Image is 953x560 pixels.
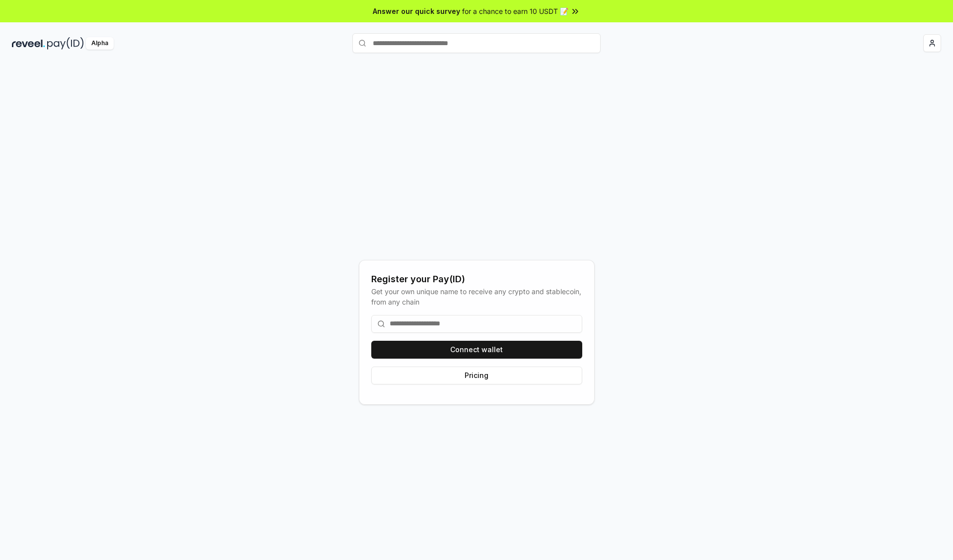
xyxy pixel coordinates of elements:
div: Alpha [86,37,114,50]
div: Get your own unique name to receive any crypto and stablecoin, from any chain [371,286,582,307]
img: reveel_dark [12,37,45,50]
div: Register your Pay(ID) [371,272,582,286]
span: Answer our quick survey [373,6,460,16]
button: Connect wallet [371,341,582,359]
img: pay_id [47,37,84,50]
span: for a chance to earn 10 USDT 📝 [462,6,568,16]
button: Pricing [371,367,582,384]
